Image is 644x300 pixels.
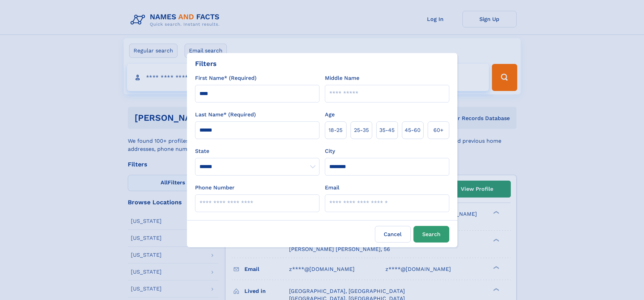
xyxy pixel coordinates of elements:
label: Last Name* (Required) [195,111,256,119]
label: City [325,147,335,155]
div: Filters [195,59,217,69]
button: Search [413,226,449,243]
span: 45‑60 [405,126,421,134]
label: Middle Name [325,74,359,82]
label: State [195,147,319,155]
label: First Name* (Required) [195,74,257,82]
label: Cancel [375,226,411,243]
span: 60+ [433,126,444,134]
span: 18‑25 [329,126,342,134]
span: 35‑45 [379,126,395,134]
label: Age [325,111,335,119]
label: Phone Number [195,184,235,192]
label: Email [325,184,339,192]
span: 25‑35 [354,126,369,134]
